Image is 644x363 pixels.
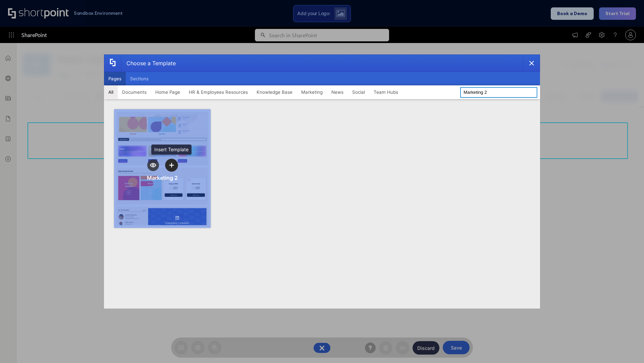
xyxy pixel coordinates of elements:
[327,85,348,99] button: News
[460,87,537,98] input: Search
[126,72,153,85] button: Sections
[104,54,540,309] div: template selector
[610,331,644,363] iframe: Chat Widget
[147,174,178,181] div: Marketing 2
[104,72,126,85] button: Pages
[151,85,184,99] button: Home Page
[104,85,118,99] button: All
[297,85,327,99] button: Marketing
[369,85,402,99] button: Team Hubs
[118,85,151,99] button: Documents
[252,85,297,99] button: Knowledge Base
[348,85,369,99] button: Social
[121,55,176,72] div: Choose a Template
[184,85,252,99] button: HR & Employees Resources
